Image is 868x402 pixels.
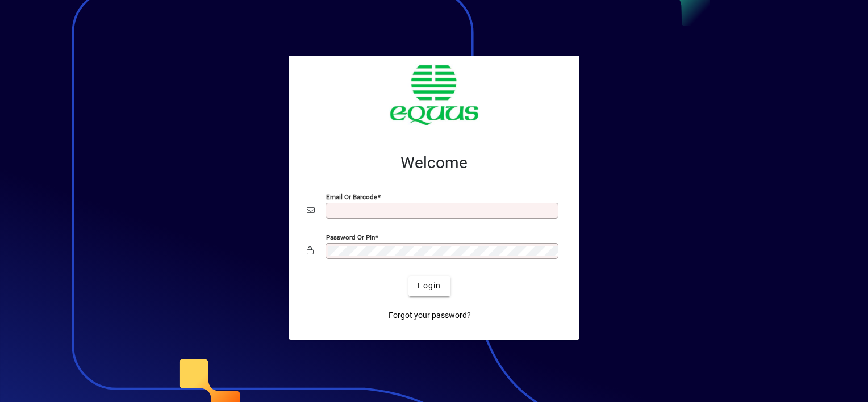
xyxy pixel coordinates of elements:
mat-label: Password or Pin [326,233,375,241]
a: Forgot your password? [384,305,475,326]
h2: Welcome [307,153,561,173]
mat-label: Email or Barcode [326,192,377,200]
span: Forgot your password? [389,309,471,321]
button: Login [408,276,450,296]
span: Login [418,280,441,292]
